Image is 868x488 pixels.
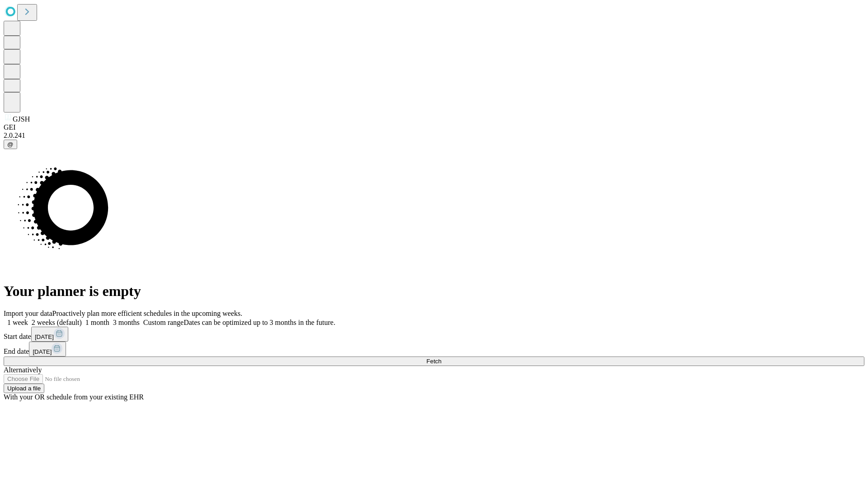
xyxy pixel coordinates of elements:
span: GJSH [13,115,30,123]
button: @ [4,140,17,149]
span: Fetch [426,358,441,365]
div: End date [4,342,864,357]
span: Alternatively [4,366,42,374]
span: 3 months [113,319,140,326]
span: 1 month [85,319,109,326]
div: GEI [4,123,864,131]
div: Start date [4,327,864,342]
button: Upload a file [4,384,44,393]
span: Dates can be optimized up to 3 months in the future. [184,319,335,326]
span: Custom range [143,319,184,326]
h1: Your planner is empty [4,283,864,300]
span: @ [7,141,14,148]
button: Fetch [4,357,864,366]
span: Import your data [4,310,52,317]
span: With your OR schedule from your existing EHR [4,393,144,401]
div: 2.0.241 [4,131,864,140]
span: 2 weeks (default) [32,319,82,326]
span: 1 week [7,319,28,326]
span: [DATE] [33,348,52,355]
button: [DATE] [31,327,68,342]
span: Proactively plan more efficient schedules in the upcoming weeks. [52,310,242,317]
span: [DATE] [35,333,54,340]
button: [DATE] [29,342,66,357]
